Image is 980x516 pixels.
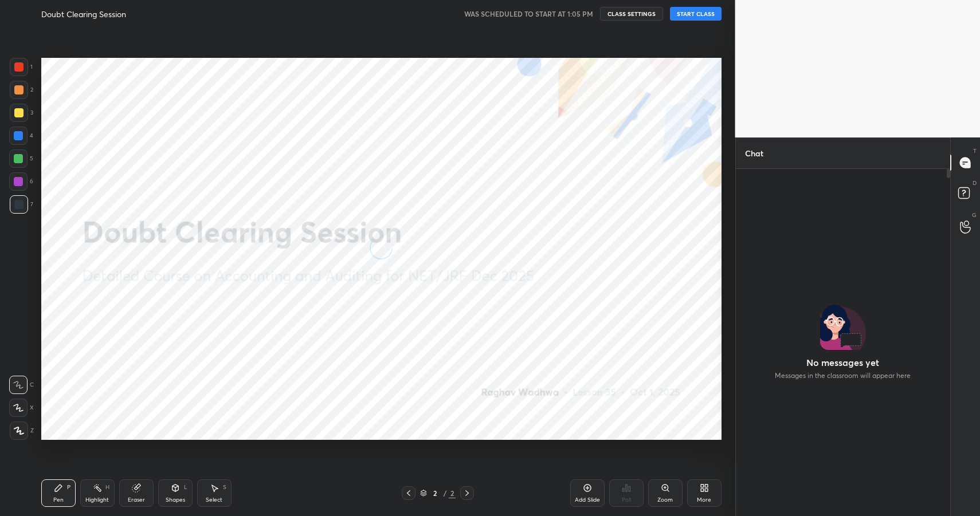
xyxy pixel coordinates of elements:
button: CLASS SETTINGS [600,7,663,21]
div: More [697,497,711,503]
div: X [9,399,34,417]
div: Select [206,497,222,503]
div: 4 [9,127,33,145]
div: 1 [10,58,33,76]
div: 7 [10,195,33,214]
div: Eraser [128,497,145,503]
div: Pen [53,497,64,503]
div: Shapes [166,497,185,503]
div: / [443,490,446,497]
div: C [9,376,34,394]
div: Add Slide [575,497,600,503]
div: 5 [9,149,33,168]
div: H [105,485,109,490]
div: Zoom [657,497,673,503]
p: G [972,211,977,219]
div: 2 [429,490,441,497]
div: S [223,485,226,490]
div: P [67,485,70,490]
div: Highlight [85,497,109,503]
div: 3 [10,104,33,122]
div: 6 [9,172,33,191]
div: Z [10,422,34,440]
div: 2 [449,488,456,498]
h4: Doubt Clearing Session [41,9,126,19]
p: D [973,179,977,187]
div: 2 [10,81,33,99]
p: T [973,147,977,155]
button: START CLASS [670,7,722,21]
p: Chat [736,138,773,168]
h5: WAS SCHEDULED TO START AT 1:05 PM [464,9,593,19]
div: L [184,485,187,490]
